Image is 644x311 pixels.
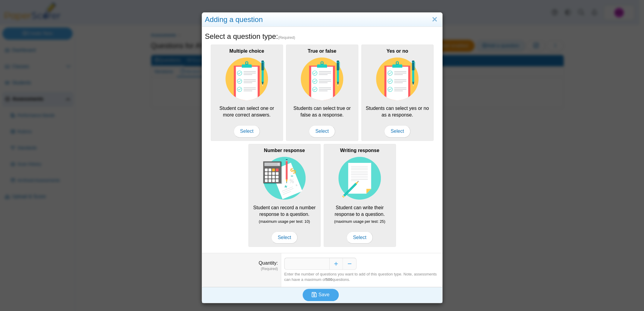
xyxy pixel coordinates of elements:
img: item-type-multiple-choice.svg [301,58,344,100]
span: Select [309,125,335,137]
dfn: (Required) [205,266,278,272]
span: (Required) [278,35,295,40]
b: Number response [264,148,305,153]
div: Students can select yes or no as a response. [361,45,434,141]
div: Student can select one or more correct answers. [211,45,283,141]
div: Student can write their response to a question. [324,144,396,247]
span: Select [384,125,410,137]
span: Select [347,232,372,244]
div: Students can select true or false as a response. [286,45,358,141]
small: (maximum usage per test: 25) [334,219,385,224]
span: Save [319,292,329,297]
div: Enter the number of questions you want to add of this question type. Note, assessments can have a... [284,272,439,282]
small: (maximum usage per test: 10) [259,219,310,224]
a: Close [430,14,439,25]
label: Quantity [259,260,278,266]
button: Save [303,289,339,301]
button: Decrease [343,258,356,270]
h5: Select a question type: [205,31,439,42]
img: item-type-multiple-choice.svg [226,58,268,100]
b: Yes or no [386,48,408,54]
button: Increase [329,258,343,270]
img: item-type-writing-response.svg [338,157,381,200]
b: Writing response [340,148,379,153]
span: Select [271,232,297,244]
div: Adding a question [202,13,442,27]
img: item-type-multiple-choice.svg [376,58,419,100]
img: item-type-number-response.svg [263,157,306,200]
b: True or false [308,48,336,54]
b: Multiple choice [229,48,264,54]
div: Student can record a number response to a question. [248,144,321,247]
b: 500 [326,277,332,282]
span: Select [234,125,260,137]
